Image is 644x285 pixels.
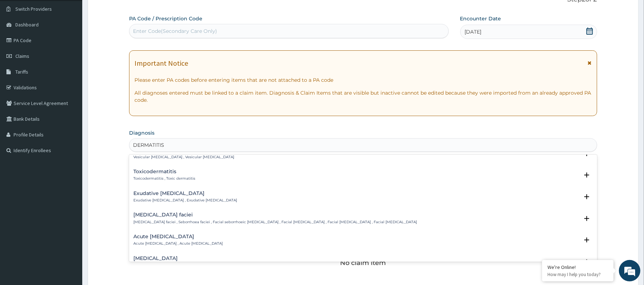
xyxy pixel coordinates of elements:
[133,256,555,261] h4: [MEDICAL_DATA]
[15,6,52,12] span: Switch Providers
[582,171,591,179] i: open select status
[129,15,202,22] label: PA Code / Prescription Code
[133,169,195,174] h4: Toxicodermatitis
[133,220,417,225] p: [MEDICAL_DATA] faciei , Seborrhoea faciei , Facial seborrhoeic [MEDICAL_DATA] , Facial [MEDICAL_D...
[37,40,120,49] div: Chat with us now
[133,155,234,160] p: Vesicular [MEDICAL_DATA] , Vesicular [MEDICAL_DATA]
[134,76,591,84] p: Please enter PA codes before entering items that are not attached to a PA code
[15,53,29,59] span: Claims
[133,234,223,239] h4: Acute [MEDICAL_DATA]
[133,176,195,181] p: Toxicodermatitis , Toxic dermatitis
[547,264,608,270] div: We're Online!
[547,271,608,277] p: How may I help you today?
[340,259,386,266] p: No claim item
[15,69,28,75] span: Tariffs
[133,191,237,196] h4: Exudative [MEDICAL_DATA]
[4,195,136,220] textarea: Type your message and hit 'Enter'
[41,90,99,162] span: We're online!
[13,36,29,54] img: d_794563401_company_1708531726252_794563401
[133,27,217,35] div: Enter Code(Secondary Care Only)
[582,236,591,244] i: open select status
[582,214,591,223] i: open select status
[129,129,154,136] label: Diagnosis
[15,21,39,28] span: Dashboard
[582,192,591,201] i: open select status
[465,28,482,35] span: [DATE]
[133,241,223,246] p: Acute [MEDICAL_DATA] , Acute [MEDICAL_DATA]
[134,59,188,67] h1: Important Notice
[134,89,591,104] p: All diagnoses entered must be linked to a claim item. Diagnosis & Claim Items that are visible bu...
[582,257,591,266] i: open select status
[133,212,417,217] h4: [MEDICAL_DATA] faciei
[133,198,237,203] p: Exudative [MEDICAL_DATA] , Exudative [MEDICAL_DATA]
[460,15,501,22] label: Encounter Date
[117,4,134,21] div: Minimize live chat window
